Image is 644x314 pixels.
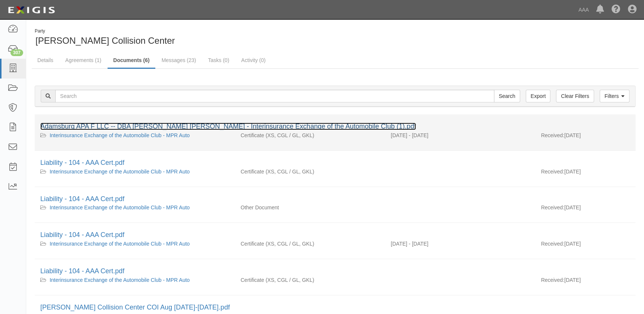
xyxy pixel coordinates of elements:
a: Messages (23) [156,53,202,68]
a: Liability - 104 - AAA Cert.pdf [40,159,124,166]
a: [PERSON_NAME] Collision Center COI Aug [DATE]-[DATE].pdf [40,304,230,311]
div: Excess/Umbrella Liability Commercial General Liability / Garage Liability Garage Keepers Liability [235,276,385,284]
div: [DATE] [535,168,635,179]
p: Received: [541,168,564,175]
a: Liability - 104 - AAA Cert.pdf [40,231,124,238]
img: logo-5460c22ac91f19d4615b14bd174203de0afe785f0fc80cf4dbbc73dc1793850b.png [6,3,57,17]
div: Kenny Ross Collision Center COI Aug 2022-2023.pdf [40,303,630,313]
div: Excess/Umbrella Liability Commercial General Liability / Garage Liability Garage Keepers Liability [235,240,385,247]
span: [PERSON_NAME] Collision Center [35,36,175,46]
div: [DATE] [535,276,635,287]
a: Details [32,53,59,68]
a: Interinsurance Exchange of the Automobile Club - MPR Auto [50,132,190,138]
a: Liability - 104 - AAA Cert.pdf [40,267,124,275]
a: Adamsburg APA F LLC -- DBA [PERSON_NAME] [PERSON_NAME] - Interinsurance Exchange of the Automobil... [40,123,416,130]
a: Agreements (1) [60,53,107,68]
div: Kenny Ross Collision Center [32,28,330,47]
p: Received: [541,132,564,139]
div: Interinsurance Exchange of the Automobile Club - MPR Auto [40,168,229,175]
a: Filters [600,90,629,102]
div: Excess/Umbrella Liability Commercial General Liability / Garage Liability Garage Keepers Liability [235,132,385,139]
div: Other Document [235,204,385,211]
div: Liability - 104 - AAA Cert.pdf [40,230,630,240]
div: Liability - 104 - AAA Cert.pdf [40,267,630,276]
div: Effective - Expiration [385,168,535,168]
a: Export [526,90,550,102]
a: Interinsurance Exchange of the Automobile Club - MPR Auto [50,169,190,175]
div: Interinsurance Exchange of the Automobile Club - MPR Auto [40,132,229,139]
a: Clear Filters [556,90,594,102]
div: Interinsurance Exchange of the Automobile Club - MPR Auto [40,204,229,211]
div: Effective 07/01/2025 - Expiration 05/01/2026 [385,132,535,139]
p: Received: [541,204,564,211]
div: Interinsurance Exchange of the Automobile Club - MPR Auto [40,276,229,284]
div: [DATE] [535,204,635,215]
a: Activity (0) [236,53,271,68]
div: [DATE] [535,132,635,143]
div: [DATE] [535,240,635,251]
input: Search [55,90,494,102]
div: Effective 08/01/2024 - Expiration 08/01/2025 [385,240,535,247]
div: Liability - 104 - AAA Cert.pdf [40,158,630,168]
div: Interinsurance Exchange of the Automobile Club - MPR Auto [40,240,229,247]
p: Received: [541,240,564,247]
div: Adamsburg APA F LLC -- DBA Kenny Ross Ford - Interinsurance Exchange of the Automobile Club (1).pdf [40,122,630,132]
div: Party [35,28,175,34]
div: Excess/Umbrella Liability Commercial General Liability / Garage Liability Garage Keepers Liability [235,168,385,175]
a: Interinsurance Exchange of the Automobile Club - MPR Auto [50,241,190,247]
p: Received: [541,276,564,284]
a: Documents (6) [108,53,155,69]
div: Effective - Expiration [385,313,535,313]
input: Search [494,90,520,102]
a: AAA [575,2,592,17]
i: Help Center - Complianz [612,5,620,14]
a: Interinsurance Exchange of the Automobile Club - MPR Auto [50,204,190,210]
div: Effective - Expiration [385,276,535,277]
div: 307 [10,49,23,56]
a: Tasks (0) [202,53,235,68]
a: Interinsurance Exchange of the Automobile Club - MPR Auto [50,277,190,283]
div: Liability - 104 - AAA Cert.pdf [40,194,630,204]
a: Liability - 104 - AAA Cert.pdf [40,195,124,203]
